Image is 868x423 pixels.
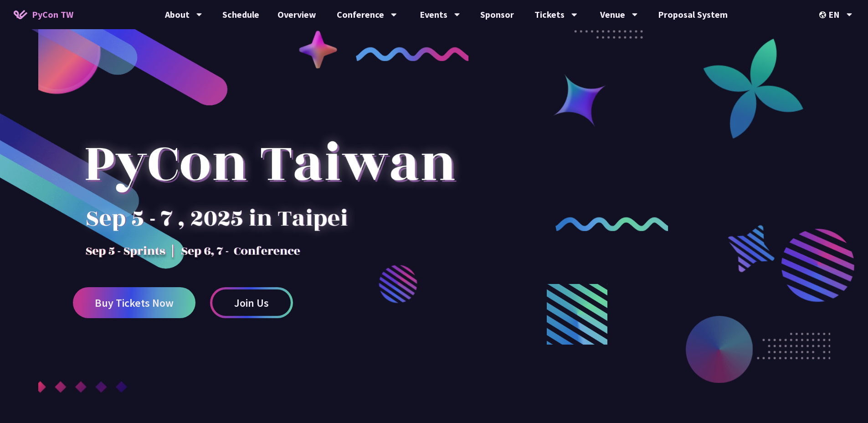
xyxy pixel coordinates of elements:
[73,287,195,318] a: Buy Tickets Now
[555,217,668,231] img: curly-2.e802c9f.png
[14,10,27,19] img: Home icon of PyCon TW 2025
[356,47,469,61] img: curly-1.ebdbada.png
[95,297,174,309] span: Buy Tickets Now
[819,11,828,18] img: Locale Icon
[32,8,73,21] span: PyCon TW
[5,3,82,26] a: PyCon TW
[210,287,293,318] a: Join Us
[234,297,269,309] span: Join Us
